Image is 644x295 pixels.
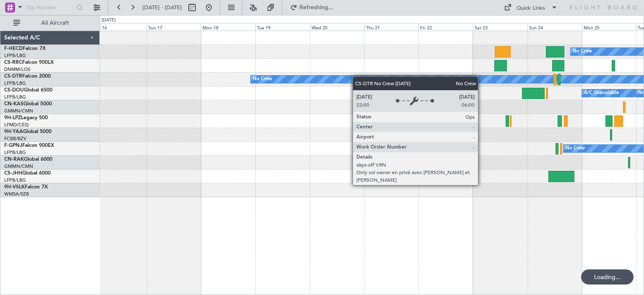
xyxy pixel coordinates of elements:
span: 9H-VSLK [4,185,25,190]
span: 9H-YAA [4,129,23,134]
a: CS-DTRFalcon 2000 [4,74,51,79]
a: CS-DOUGlobal 6500 [4,88,52,93]
div: Sat 23 [473,23,527,31]
span: Refreshing... [299,5,334,10]
a: FCBB/BZV [4,136,26,142]
div: [DATE] [101,17,116,24]
button: Refreshing... [286,1,337,14]
a: GMMN/CMN [4,108,33,114]
span: CN-KAS [4,102,23,107]
div: Thu 21 [364,23,419,31]
span: CS-RRC [4,60,22,65]
span: All Aircraft [22,20,88,26]
span: CS-DTR [4,74,22,79]
a: CN-RAKGlobal 6000 [4,157,52,162]
div: Tue 19 [255,23,310,31]
a: 9H-YAAGlobal 5000 [4,129,52,134]
a: F-HECDFalcon 7X [4,46,46,51]
a: LFPB/LBG [4,177,26,183]
a: CS-RRCFalcon 900LX [4,60,54,65]
a: F-GPNJFalcon 900EX [4,143,54,148]
span: CN-RAK [4,157,24,162]
div: Mon 25 [582,23,636,31]
div: Sun 17 [147,23,201,31]
div: No Crew [253,73,272,86]
a: LFPB/LBG [4,94,26,100]
a: LFPB/LBG [4,52,26,59]
span: F-HECD [4,46,23,51]
div: Sun 24 [527,23,582,31]
a: LFPB/LBG [4,80,26,86]
div: Fri 22 [418,23,473,31]
span: CS-JHH [4,171,22,176]
div: Quick Links [517,4,545,13]
a: CN-KASGlobal 5000 [4,102,52,107]
a: DNMM/LOS [4,66,30,73]
div: Wed 20 [310,23,364,31]
a: LFMD/CEQ [4,122,29,128]
div: Loading... [581,269,634,285]
div: No Crew [566,142,585,155]
div: No Crew [573,45,592,58]
span: F-GPNJ [4,143,22,148]
span: CS-DOU [4,88,24,93]
a: 9H-LPZLegacy 500 [4,115,48,120]
span: [DATE] - [DATE] [143,4,182,11]
div: Sat 16 [92,23,147,31]
div: Mon 18 [201,23,255,31]
a: 9H-VSLKFalcon 7X [4,185,48,190]
button: Quick Links [500,1,562,14]
a: LFPB/LBG [4,149,26,156]
a: WMSA/SZB [4,191,29,197]
a: GMMN/CMN [4,163,33,170]
div: A/C Unavailable [584,87,619,99]
a: CS-JHHGlobal 6000 [4,171,51,176]
button: All Aircraft [9,16,91,30]
input: Trip Number [26,1,74,14]
span: 9H-LPZ [4,115,21,120]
